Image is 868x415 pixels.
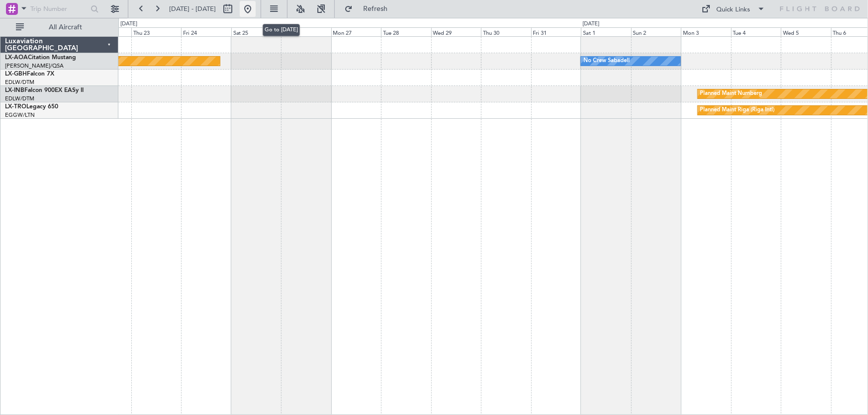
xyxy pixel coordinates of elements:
[5,104,26,110] span: LX-TRO
[5,87,24,93] span: LX-INB
[5,71,54,77] a: LX-GBHFalcon 7X
[5,95,34,102] a: EDLW/DTM
[583,54,630,69] div: No Crew Sabadell
[26,24,105,31] span: All Aircraft
[582,20,599,28] div: [DATE]
[263,24,300,36] div: Go to [DATE]
[5,55,76,61] a: LX-AOACitation Mustang
[431,27,482,36] div: Wed 29
[731,27,781,36] div: Tue 4
[631,27,681,36] div: Sun 2
[331,27,382,36] div: Mon 27
[5,71,27,77] span: LX-GBH
[231,27,282,36] div: Sat 25
[30,1,88,16] input: Trip Number
[340,1,399,17] button: Refresh
[481,27,531,36] div: Thu 30
[781,27,831,36] div: Wed 5
[5,111,35,119] a: EGGW/LTN
[700,103,775,118] div: Planned Maint Riga (Riga Intl)
[5,79,34,86] a: EDLW/DTM
[581,27,631,36] div: Sat 1
[381,27,431,36] div: Tue 28
[5,55,28,61] span: LX-AOA
[697,1,771,17] button: Quick Links
[11,19,108,35] button: All Aircraft
[531,27,581,36] div: Fri 31
[717,5,751,15] div: Quick Links
[120,20,137,28] div: [DATE]
[131,27,182,36] div: Thu 23
[5,104,58,110] a: LX-TROLegacy 650
[5,62,64,70] a: [PERSON_NAME]/QSA
[681,27,731,36] div: Mon 3
[5,87,84,93] a: LX-INBFalcon 900EX EASy II
[700,86,763,101] div: Planned Maint Nurnberg
[355,5,396,12] span: Refresh
[169,4,216,13] span: [DATE] - [DATE]
[181,27,231,36] div: Fri 24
